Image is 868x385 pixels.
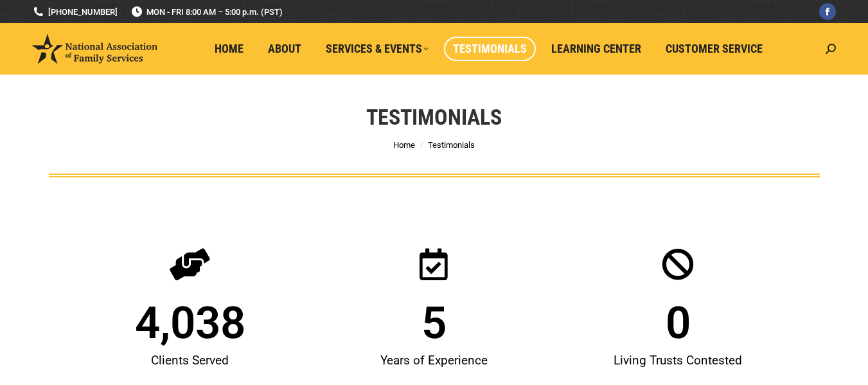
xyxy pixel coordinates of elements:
[366,103,502,131] h1: Testimonials
[259,37,310,61] a: About
[666,301,691,345] span: 0
[393,140,415,150] a: Home
[453,42,527,56] span: Testimonials
[215,42,244,56] span: Home
[206,37,252,61] a: Home
[562,345,793,376] div: Living Trusts Contested
[326,42,429,56] span: Services & Events
[819,3,836,20] a: Facebook page opens in new window
[130,6,283,18] span: MON - FRI 8:00 AM – 5:00 p.m. (PST)
[666,42,763,56] span: Customer Service
[421,301,447,345] span: 5
[428,140,475,150] span: Testimonials
[444,37,536,61] a: Testimonials
[32,34,157,64] img: National Association of Family Services
[657,37,772,61] a: Customer Service
[551,42,641,56] span: Learning Center
[135,301,245,345] span: 4,038
[75,345,306,376] div: Clients Served
[318,345,549,376] div: Years of Experience
[268,42,301,56] span: About
[32,6,118,18] a: [PHONE_NUMBER]
[542,37,650,61] a: Learning Center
